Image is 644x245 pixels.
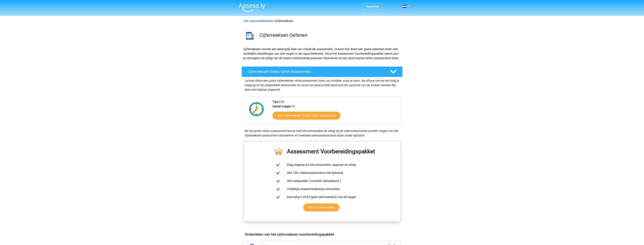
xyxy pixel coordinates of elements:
b: Tijd: [272,100,278,104]
h3: Cijferreeksen Oefenen [259,32,400,38]
img: cijferreeksen [242,28,258,44]
div: 6:00 10 [270,100,401,124]
a: Start je oefenpakket [303,204,339,211]
a: Registreer [366,5,379,8]
a: Start Cijferreeksen Gratis Oefen Assessment [272,112,340,120]
p: Je kunt direct een gratis cijferreeksen oefenassessment doen om te kijken waar je staat. Na afloo... [245,78,400,92]
b: Aantal vragen: [272,105,292,108]
a: Alle Capaciteitentesten [243,19,274,23]
img: Assessly [239,3,265,12]
div: Cijferreeksen [242,19,402,23]
p: Cijferreeksen vormen een belangrijk deel van vrijwel elk assessment. Je kunt hier direct een grat... [243,47,401,60]
h4: Onderdelen van het cijferreeksen voorbereidingspakket [245,232,399,237]
img: Klok [247,100,266,118]
a: Cijferreeksen Gratis Oefen Assessment [240,66,404,77]
div: Na het gratis oefen assessment kun je met het oefenpakket de uitleg bij de veelvoorkomende soorte... [243,129,401,138]
h4: Cijferreeksen Gratis Oefen Assessment [248,69,384,74]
